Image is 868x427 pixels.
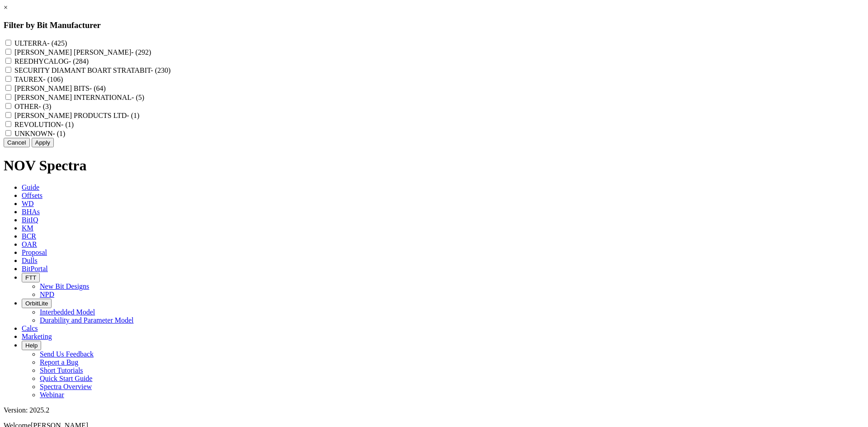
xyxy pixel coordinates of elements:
span: BitPortal [22,265,48,272]
label: [PERSON_NAME] [PERSON_NAME] [14,48,151,56]
span: - (5) [132,94,144,101]
h3: Filter by Bit Manufacturer [4,20,864,30]
span: - (106) [43,75,63,83]
a: Report a Bug [40,358,78,366]
span: BCR [22,232,36,240]
span: BHAs [22,208,40,216]
span: Dulls [22,257,38,264]
button: Apply [32,138,54,147]
h1: NOV Spectra [4,157,864,174]
label: SECURITY DIAMANT BOART STRATABIT [14,66,170,74]
a: Durability and Parameter Model [40,316,134,324]
a: Quick Start Guide [40,375,92,382]
a: Spectra Overview [40,383,92,390]
span: Guide [22,183,39,191]
div: Version: 2025.2 [4,406,864,414]
a: Send Us Feedback [40,350,94,358]
span: - (1) [61,121,74,128]
label: OTHER [14,103,51,110]
span: - (292) [131,48,151,56]
span: Marketing [22,333,52,340]
a: Interbedded Model [40,308,95,316]
span: - (1) [52,130,65,137]
span: Proposal [22,249,47,256]
span: - (3) [38,103,51,110]
span: - (64) [90,84,106,92]
span: Offsets [22,192,42,199]
span: BitIQ [22,216,38,224]
span: - (425) [47,39,67,47]
span: WD [22,200,34,207]
span: - (1) [127,112,139,119]
span: Help [25,342,38,349]
a: NPD [40,291,54,298]
span: OAR [22,240,37,248]
span: FTT [25,274,36,281]
label: TAUREX [14,75,63,83]
a: Short Tutorials [40,366,83,374]
a: New Bit Designs [40,282,89,290]
label: UNKNOWN [14,130,65,137]
label: [PERSON_NAME] BITS [14,84,106,92]
a: Webinar [40,391,64,399]
span: OrbitLite [25,300,48,307]
span: Calcs [22,324,38,332]
button: Cancel [4,138,30,147]
span: - (284) [69,57,89,65]
span: KM [22,224,33,232]
label: [PERSON_NAME] PRODUCTS LTD [14,112,139,119]
label: ULTERRA [14,39,67,47]
label: REEDHYCALOG [14,57,89,65]
a: × [4,4,8,11]
label: REVOLUTION [14,121,74,128]
label: [PERSON_NAME] INTERNATIONAL [14,94,144,101]
span: - (230) [151,66,170,74]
